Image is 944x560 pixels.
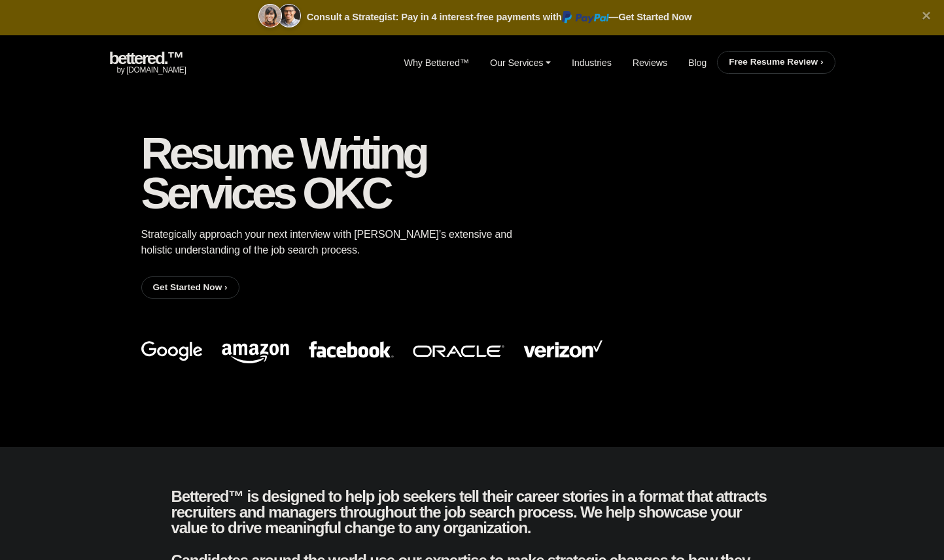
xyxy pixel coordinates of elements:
[307,12,692,22] span: Consult a Strategist: Pay in 4 interest-free payments with —
[922,7,931,24] span: ×
[171,489,773,548] h5: Bettered™ is designed to help job seekers tell their career stories in a format that attracts rec...
[141,219,519,266] p: Strategically approach your next interview with [PERSON_NAME]’s extensive and holistic understand...
[109,65,186,74] span: by [DOMAIN_NAME]
[153,282,228,292] a: Get Started Now ›
[561,51,622,76] a: Industries
[717,51,835,73] button: Free Resume Review ›
[678,51,717,76] a: Blog
[141,133,519,213] h1: Resume Writing Services OKC
[729,57,823,67] a: Free Resume Review ›
[394,51,480,76] a: Why Bettered™
[141,276,239,299] button: Get Started Now ›
[618,12,691,22] a: Get Started Now
[622,51,678,76] a: Reviews
[562,11,609,24] img: paypal.svg
[141,320,603,385] img: employers-five.svg
[480,51,561,76] a: Our Services
[109,51,186,76] a: bettered.™by [DOMAIN_NAME]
